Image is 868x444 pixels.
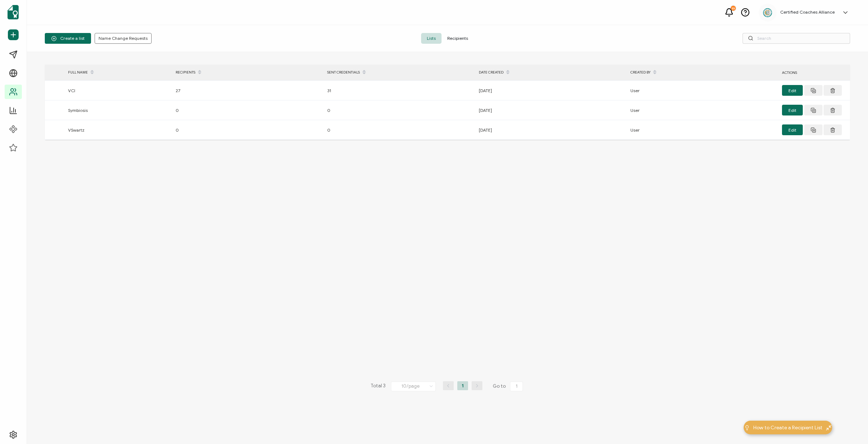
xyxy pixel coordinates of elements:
div: FULL NAME [65,66,172,79]
input: Search [743,33,850,44]
div: User [627,106,778,114]
img: sertifier-logomark-colored.svg [8,5,19,19]
div: RECIPIENTS [172,66,324,79]
div: VSwartz [65,126,172,134]
span: How to Create a Recipient List [753,424,822,431]
img: 2aa27aa7-df99-43f9-bc54-4d90c804c2bd.png [762,7,773,18]
li: 1 [457,381,468,390]
span: Recipients [442,33,474,44]
button: Name Change Requests [95,33,152,44]
div: [DATE] [475,106,627,114]
button: Edit [782,105,803,115]
div: [DATE] [475,126,627,134]
input: Select [391,382,436,391]
div: 0 [324,106,475,114]
span: Create a list [51,36,85,41]
div: 27 [172,86,324,95]
div: [DATE] [475,86,627,95]
span: Lists [421,33,442,44]
div: VCI [65,86,172,95]
div: Symbiosis [65,106,172,114]
div: ACTIONS [778,69,850,77]
span: Go to [493,381,524,391]
button: Edit [782,124,803,135]
div: 23 [731,6,736,11]
div: 31 [324,86,475,95]
div: CREATED BY [627,66,778,79]
div: 0 [324,126,475,134]
span: Total 3 [371,381,386,391]
div: 0 [172,126,324,134]
div: User [627,86,778,95]
button: Edit [782,85,803,96]
img: minimize-icon.svg [826,425,831,430]
span: Name Change Requests [99,36,148,41]
div: User [627,126,778,134]
button: Create a list [45,33,91,44]
div: 0 [172,106,324,114]
h5: Certified Coaches Alliance [780,10,835,15]
div: DATE CREATED [475,66,627,79]
div: SENT CREDENTIALS [324,66,475,79]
